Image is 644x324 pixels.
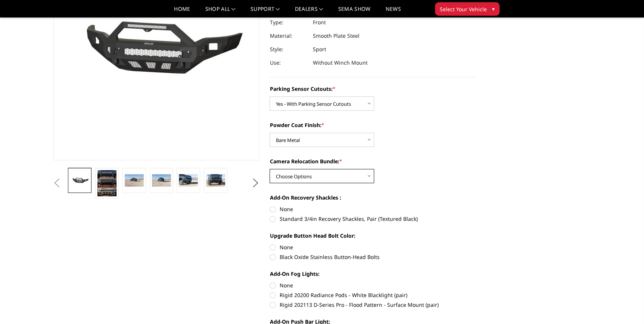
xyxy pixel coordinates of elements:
button: Select Your Vehicle [435,2,500,16]
dd: Sport [312,43,326,56]
label: Rigid 20200 Radiance Pods - White Blacklight (pair) [270,291,476,299]
dd: Smooth Plate Steel [312,29,359,43]
img: 2019-2025 Ram 2500-3500 - Freedom Series - Sport Front Bumper (non-winch) [152,174,171,187]
span: Select Your Vehicle [440,5,487,13]
label: Black Oxide Stainless Button-Head Bolts [270,253,476,261]
a: SEMA Show [338,6,370,17]
dt: Material: [270,29,307,43]
label: Rigid 202113 D-Series Pro - Flood Pattern - Surface Mount (pair) [270,301,476,309]
label: None [270,281,476,289]
label: Camera Relocation Bundle: [270,157,476,165]
img: 2019-2025 Ram 2500-3500 - Freedom Series - Sport Front Bumper (non-winch) [70,176,89,185]
img: 2019-2025 Ram 2500-3500 - Freedom Series - Sport Front Bumper (non-winch) [206,174,225,187]
button: Next [250,178,261,189]
label: Standard 3/4in Recovery Shackles, Pair (Textured Black) [270,215,476,223]
dd: Without Winch Mount [312,56,367,70]
iframe: Chat Widget [607,288,644,324]
label: None [270,243,476,251]
label: None [270,205,476,213]
a: Dealers [295,6,323,17]
label: Parking Sensor Cutouts: [270,85,476,93]
dd: Front [312,16,326,29]
label: Upgrade Button Head Bolt Color: [270,232,476,240]
dt: Type: [270,16,307,29]
a: Support [251,6,280,17]
dt: Style: [270,43,307,56]
a: shop all [205,6,236,17]
button: Previous [52,178,63,189]
a: News [385,6,401,17]
img: Multiple lighting options [97,170,116,196]
img: 2019-2025 Ram 2500-3500 - Freedom Series - Sport Front Bumper (non-winch) [125,174,144,187]
dt: Use: [270,56,307,70]
span: ▾ [492,5,495,13]
label: Powder Coat Finish: [270,121,476,129]
a: Home [174,6,190,17]
label: Add-On Recovery Shackles : [270,194,476,201]
label: Add-On Fog Lights: [270,270,476,278]
img: 2019-2025 Ram 2500-3500 - Freedom Series - Sport Front Bumper (non-winch) [179,174,198,187]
